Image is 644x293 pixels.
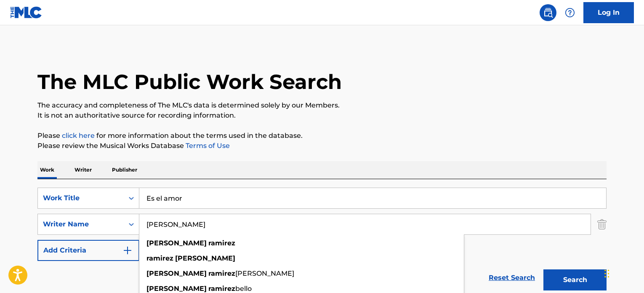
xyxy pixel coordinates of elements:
[72,161,94,179] p: Writer
[122,245,133,255] img: 9d2ae6d4665cec9f34b9.svg
[208,269,235,277] strong: ramirez
[146,269,207,277] strong: [PERSON_NAME]
[37,100,607,110] p: The accuracy and completeness of The MLC's data is determined solely by our Members.
[208,285,235,293] strong: ramirez
[109,161,140,179] p: Publisher
[543,269,607,290] button: Search
[597,214,607,235] img: Delete Criterion
[543,8,553,18] img: search
[562,4,578,21] div: Help
[235,285,252,293] span: bello
[37,240,139,261] button: Add Criteria
[146,285,207,293] strong: [PERSON_NAME]
[583,2,634,23] a: Log In
[208,239,235,247] strong: ramirez
[37,69,342,94] h1: The MLC Public Work Search
[484,269,539,287] a: Reset Search
[43,219,119,229] div: Writer Name
[604,261,609,286] div: Drag
[37,110,607,121] p: It is not an authoritative source for recording information.
[175,254,235,262] strong: [PERSON_NAME]
[565,8,575,18] img: help
[37,161,57,179] p: Work
[10,6,43,19] img: MLC Logo
[602,253,644,293] iframe: Chat Widget
[184,142,230,150] a: Terms of Use
[146,239,207,247] strong: [PERSON_NAME]
[235,269,294,277] span: [PERSON_NAME]
[37,141,607,151] p: Please review the Musical Works Database
[540,4,556,21] a: Public Search
[43,193,119,203] div: Work Title
[37,131,607,141] p: Please for more information about the terms used in the database.
[62,132,95,140] a: click here
[146,254,173,262] strong: ramirez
